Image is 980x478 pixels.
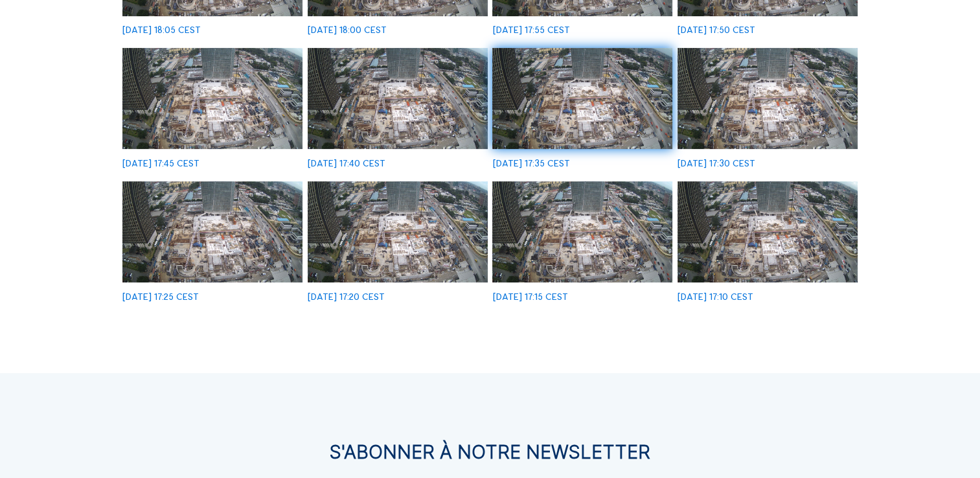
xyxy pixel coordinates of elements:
[308,25,387,34] div: [DATE] 18:00 CEST
[678,181,858,282] img: image_53399421
[308,159,385,168] div: [DATE] 17:40 CEST
[122,25,201,34] div: [DATE] 18:05 CEST
[492,292,567,301] div: [DATE] 17:15 CEST
[678,159,755,168] div: [DATE] 17:30 CEST
[122,292,199,301] div: [DATE] 17:25 CEST
[678,25,755,34] div: [DATE] 17:50 CEST
[492,25,569,34] div: [DATE] 17:55 CEST
[122,159,199,168] div: [DATE] 17:45 CEST
[308,48,488,149] img: image_53399561
[678,292,753,301] div: [DATE] 17:10 CEST
[122,48,302,149] img: image_53399586
[308,181,488,282] img: image_53399472
[122,443,858,462] div: S'Abonner à notre newsletter
[122,181,302,282] img: image_53399492
[308,292,385,301] div: [DATE] 17:20 CEST
[492,159,569,168] div: [DATE] 17:35 CEST
[678,48,858,149] img: image_53399510
[492,48,672,149] img: image_53399527
[492,181,672,282] img: image_53399442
